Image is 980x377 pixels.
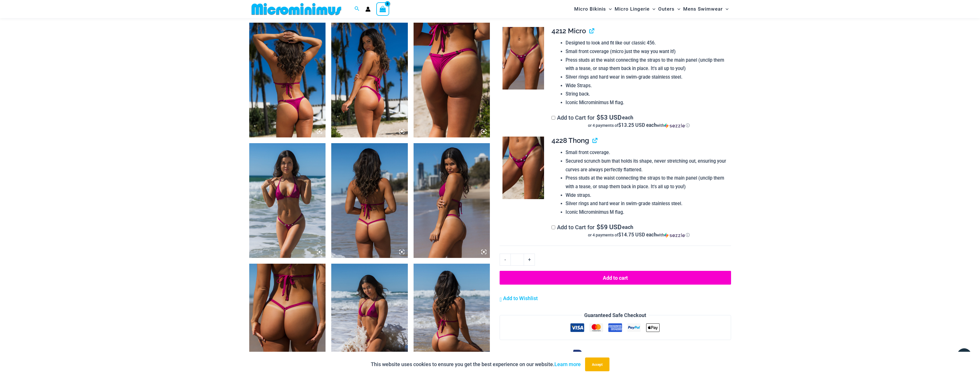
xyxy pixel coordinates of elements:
[502,27,544,90] img: Tight Rope Pink 319 4212 Micro
[552,224,726,238] label: Add to Cart for
[552,232,726,238] div: or 4 payments of with
[618,231,656,238] span: $14.75 USD each
[354,5,360,13] a: Search icon link
[552,232,726,238] div: or 4 payments of$14.75 USD eachwithSezzle Click to learn more about Sezzle
[682,2,730,16] a: Mens SwimwearMenu ToggleMenu Toggle
[582,311,648,320] legend: Guaranteed Safe Checkout
[613,2,657,16] a: Micro LingerieMenu ToggleMenu Toggle
[500,254,511,266] a: -
[552,226,555,229] input: Add to Cart for$59 USD eachor 4 payments of$14.75 USD eachwithSezzle Click to learn more about Se...
[658,2,675,16] span: Outers
[585,357,609,371] button: Accept
[566,191,726,200] li: Wide straps.
[566,47,726,56] li: Small front coverage (micro just the way you want it!)
[502,137,544,199] img: Tight Rope Pink 4228 Thong
[371,360,581,369] p: This website uses cookies to ensure you get the best experience on our website.
[597,114,621,120] span: 53 USD
[675,2,680,16] span: Menu Toggle
[331,143,408,258] img: Tight Rope Pink 319 Top 4212 Micro
[664,123,685,128] img: Sezzle
[618,122,656,128] span: $13.25 USD each
[664,233,685,238] img: Sezzle
[723,2,728,16] span: Menu Toggle
[615,2,650,16] span: Micro Lingerie
[552,123,726,128] div: or 4 payments of$13.25 USD eachwithSezzle Click to learn more about Sezzle
[566,73,726,81] li: Silver rings and hard wear in swim-grade stainless steel.
[552,116,555,120] input: Add to Cart for$53 USD eachor 4 payments of$13.25 USD eachwithSezzle Click to learn more about Se...
[376,2,389,15] a: View Shopping Cart, empty
[414,143,490,258] img: Tight Rope Pink 319 Top 4212 Micro
[500,271,731,285] button: Add to cart
[566,148,726,157] li: Small front coverage.
[524,254,535,266] a: +
[331,23,408,137] img: Tight Rope Pink 319 Top 4228 Thong
[554,361,581,367] a: Learn more
[566,39,726,47] li: Designed to look and fit like our classic 456.
[566,174,726,191] li: Press studs at the waist connecting the straps to the main panel (unclip them with a tease, or sn...
[566,81,726,90] li: Wide Straps.
[249,23,326,137] img: Tight Rope Pink 319 Top 4228 Thong
[606,2,612,16] span: Menu Toggle
[566,208,726,217] li: Iconic Microminimus M flag.
[566,90,726,98] li: String back.
[597,224,621,230] span: 59 USD
[573,2,613,16] a: Micro BikinisMenu ToggleMenu Toggle
[683,2,723,16] span: Mens Swimwear
[650,2,655,16] span: Menu Toggle
[365,7,371,12] a: Account icon link
[566,56,726,73] li: Press studs at the waist connecting the straps to the main panel (unclip them with a tease, or sn...
[552,27,586,35] span: 4212 Micro
[249,143,326,258] img: Tight Rope Pink 319 Top 4212 Micro
[511,254,524,266] input: Product quantity
[552,114,726,128] label: Add to Cart for
[566,98,726,107] li: Iconic Microminimus M flag.
[552,136,589,145] span: 4228 Thong
[500,294,538,303] a: Add to Wishlist
[414,23,490,137] img: Tight Rope Pink 4228 Thong
[597,223,600,231] span: $
[249,3,344,15] img: MM SHOP LOGO FLAT
[622,114,633,120] span: each
[572,1,731,17] nav: Site Navigation
[566,199,726,208] li: Silver rings and hard wear in swim-grade stainless steel.
[622,224,633,230] span: each
[657,2,682,16] a: OutersMenu ToggleMenu Toggle
[574,2,606,16] span: Micro Bikinis
[597,113,600,121] span: $
[566,157,726,174] li: Secured scrunch bum that holds its shape, never stretching out, ensuring your curves are always p...
[552,123,726,128] div: or 4 payments of with
[503,295,538,301] span: Add to Wishlist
